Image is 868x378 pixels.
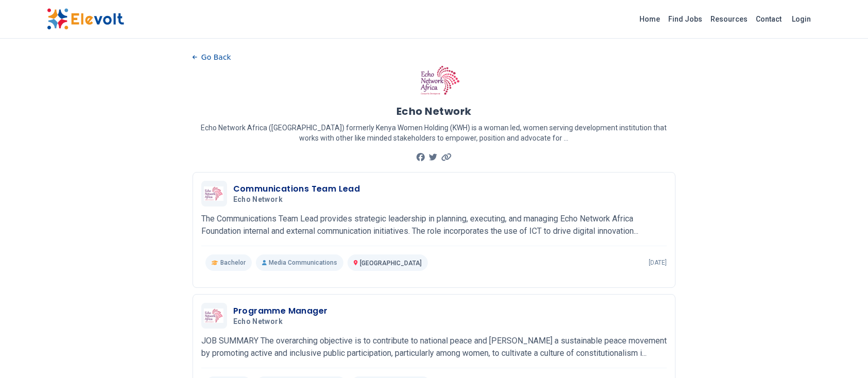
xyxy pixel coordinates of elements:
p: Media Communications [256,254,343,271]
span: [GEOGRAPHIC_DATA] [360,260,422,267]
a: Home [635,11,664,27]
a: Resources [706,11,752,27]
img: Echo Network [204,186,224,201]
iframe: Advertisement [47,49,176,358]
img: Echo Network [204,308,224,323]
a: Find Jobs [664,11,706,27]
img: Echo Network [419,65,464,96]
iframe: Advertisement [692,49,821,358]
p: JOB SUMMARY The overarching objective is to contribute to national peace and [PERSON_NAME] a sust... [201,335,667,359]
p: The Communications Team Lead provides strategic leadership in planning, executing, and managing E... [201,213,667,237]
a: Echo NetworkCommunications Team LeadEcho NetworkThe Communications Team Lead provides strategic l... [201,181,667,271]
h3: Communications Team Lead [233,183,360,195]
h1: Echo Network [396,104,472,118]
h3: Programme Manager [233,305,328,317]
span: Bachelor [220,259,246,267]
a: Login [786,9,817,29]
p: Echo Network Africa ([GEOGRAPHIC_DATA]) formerly Kenya Women Holding (KWH) is a woman led, women ... [193,123,676,143]
p: [DATE] [649,259,667,267]
img: Elevolt [47,8,124,30]
button: Go Back [193,49,231,65]
span: Echo Network [233,317,283,327]
span: Echo Network [233,195,283,204]
a: Contact [752,11,786,27]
